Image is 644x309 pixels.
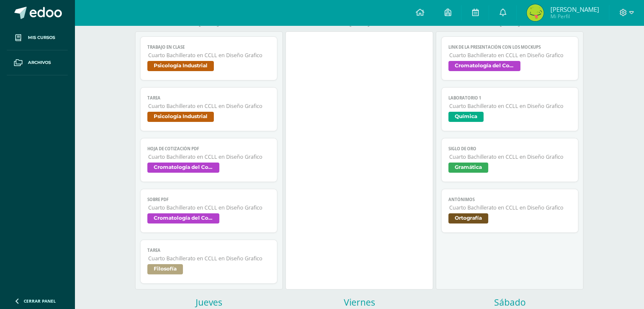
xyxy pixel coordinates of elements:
div: Sábado [436,296,583,308]
span: Siglo de oro [448,146,572,152]
a: Link de la presentación con los mockupsCuarto Bachillerato en CCLL en Diseño GraficoCromatología ... [441,36,579,80]
span: Archivos [28,59,51,66]
span: Hoja de cotización PDF [147,146,271,152]
a: Mis cursos [7,25,68,50]
span: Cuarto Bachillerato en CCLL en Diseño Grafico [148,204,271,211]
div: Jueves [135,296,283,308]
span: Cuarto Bachillerato en CCLL en Diseño Grafico [449,52,572,59]
a: Sobre PDFCuarto Bachillerato en CCLL en Diseño GraficoCromatología del Color [140,189,278,233]
span: Ortografía [448,213,488,223]
a: Trabajo en claseCuarto Bachillerato en CCLL en Diseño GraficoPsicología Industrial [140,36,278,80]
span: Trabajo en clase [147,44,271,50]
span: [PERSON_NAME] [550,5,599,14]
span: Cromatología del Color [147,163,219,173]
a: Archivos [7,50,68,75]
a: TareaCuarto Bachillerato en CCLL en Diseño GraficoFilosofía [140,240,278,284]
span: Filosofía [147,264,183,274]
a: Siglo de oroCuarto Bachillerato en CCLL en Diseño GraficoGramática [441,138,579,182]
span: Química [448,112,484,122]
a: Laboratorio 1Cuarto Bachillerato en CCLL en Diseño GraficoQuímica [441,87,579,131]
span: Cuarto Bachillerato en CCLL en Diseño Grafico [148,102,271,110]
span: Cuarto Bachillerato en CCLL en Diseño Grafico [148,153,271,160]
span: Cuarto Bachillerato en CCLL en Diseño Grafico [449,204,572,211]
span: Cuarto Bachillerato en CCLL en Diseño Grafico [449,153,572,160]
span: Laboratorio 1 [448,95,572,101]
span: Gramática [448,163,488,173]
span: Cromatología del Color [448,61,520,71]
span: Cerrar panel [24,298,56,304]
a: AntónimosCuarto Bachillerato en CCLL en Diseño GraficoOrtografía [441,189,579,233]
span: Tarea [147,248,271,253]
img: 97e88fa67c80cacf31678ba3dd903fc2.png [527,4,544,21]
a: TareaCuarto Bachillerato en CCLL en Diseño GraficoPsicología Industrial [140,87,278,131]
div: Viernes [285,296,433,308]
span: Mi Perfil [550,13,599,20]
span: Cuarto Bachillerato en CCLL en Diseño Grafico [148,52,271,59]
span: Mis cursos [28,34,55,41]
span: Cromatología del Color [147,213,219,223]
span: Sobre PDF [147,197,271,202]
span: Antónimos [448,197,572,202]
span: Link de la presentación con los mockups [448,44,572,50]
span: Cuarto Bachillerato en CCLL en Diseño Grafico [449,102,572,110]
span: Psicología Industrial [147,112,214,122]
span: Tarea [147,95,271,101]
span: Psicología Industrial [147,61,214,71]
span: Cuarto Bachillerato en CCLL en Diseño Grafico [148,255,271,262]
a: Hoja de cotización PDFCuarto Bachillerato en CCLL en Diseño GraficoCromatología del Color [140,138,278,182]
